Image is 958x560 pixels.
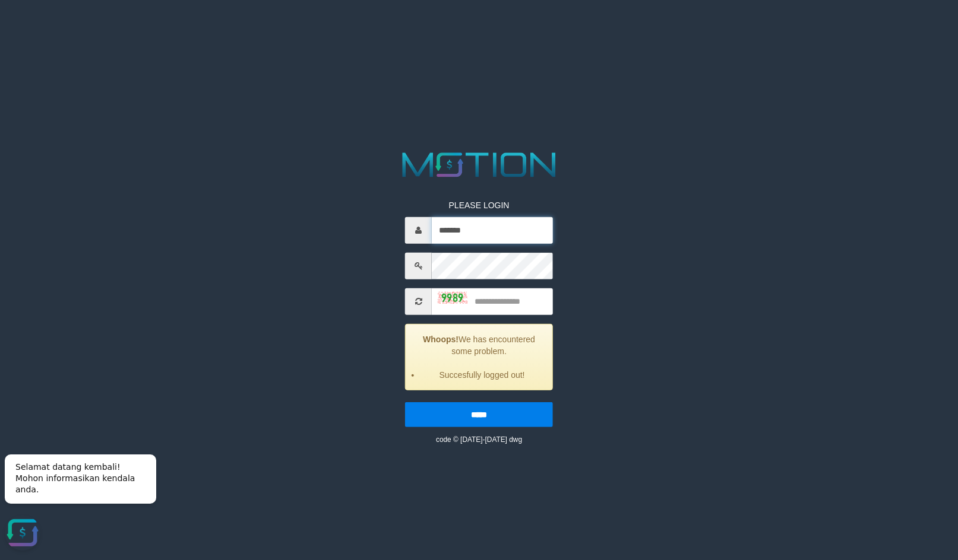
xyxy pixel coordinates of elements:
[420,368,543,380] li: Succesfully logged out!
[423,334,459,343] strong: Whoops!
[405,323,553,390] div: We has encountered some problem.
[5,71,40,107] button: Open LiveChat chat widget
[405,199,553,211] p: PLEASE LOGIN
[436,435,522,443] small: code © [DATE]-[DATE] dwg
[15,18,135,50] span: Selamat datang kembali! Mohon informasikan kendala anda.
[438,292,467,304] img: captcha
[395,148,562,182] img: MOTION_logo.png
